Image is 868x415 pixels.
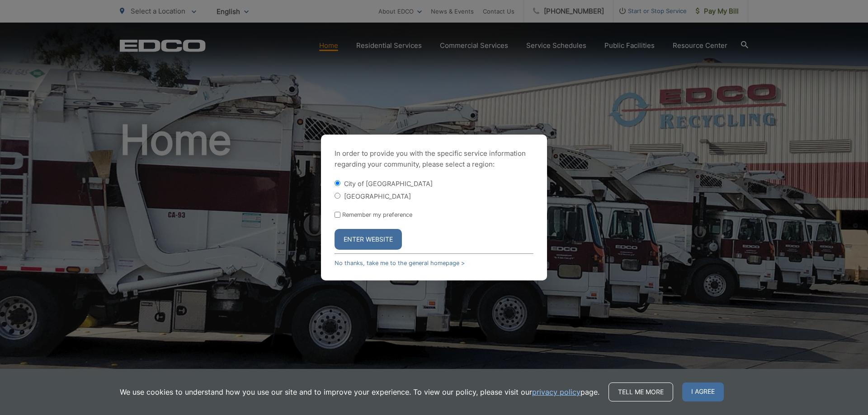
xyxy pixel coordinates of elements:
label: Remember my preference [342,211,412,218]
label: City of [GEOGRAPHIC_DATA] [344,180,433,187]
button: Enter Website [335,229,402,250]
a: No thanks, take me to the general homepage > [335,260,465,266]
span: I agree [682,382,724,401]
p: In order to provide you with the specific service information regarding your community, please se... [335,148,533,170]
p: We use cookies to understand how you use our site and to improve your experience. To view our pol... [120,387,599,397]
a: Tell me more [609,382,673,401]
a: privacy policy [532,387,580,397]
label: [GEOGRAPHIC_DATA] [344,192,411,200]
